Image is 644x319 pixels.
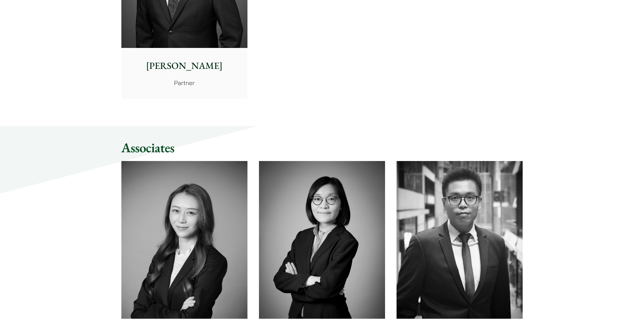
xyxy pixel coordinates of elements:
[121,139,523,156] h2: Associates
[127,59,242,73] p: [PERSON_NAME]
[127,78,242,87] p: Partner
